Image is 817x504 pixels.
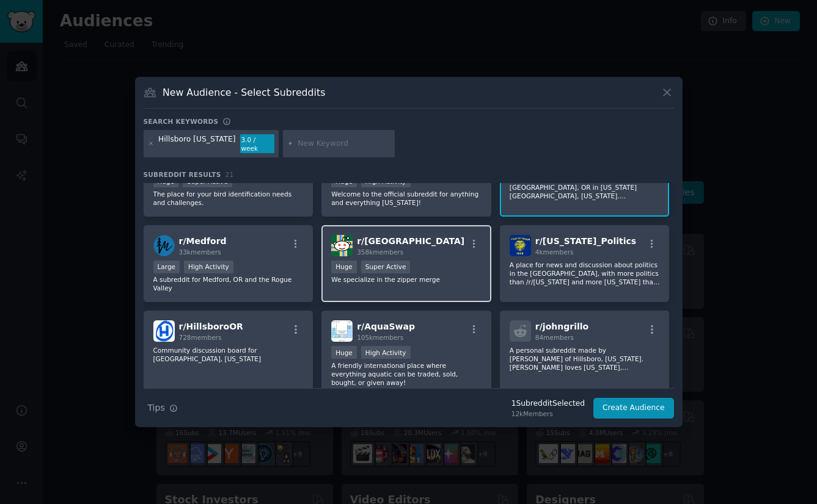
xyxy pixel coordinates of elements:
div: Super Active [361,261,411,273]
div: 12k Members [511,409,585,418]
div: High Activity [361,346,411,359]
span: 728 members [179,334,222,341]
div: 1 Subreddit Selected [511,398,585,409]
p: A subreddit for Medford, OR and the Rogue Valley [153,275,304,292]
span: r/ [US_STATE]_Politics [535,236,636,246]
button: Create Audience [593,398,674,419]
div: Huge [331,261,357,273]
img: HillsboroOR [153,320,175,342]
span: 21 [225,171,234,178]
div: Large [153,261,180,273]
span: r/ [GEOGRAPHIC_DATA] [357,236,464,246]
span: r/ johngrillo [535,322,588,331]
p: The place for your bird identification needs and challenges. [153,190,304,207]
div: Huge [331,346,357,359]
img: Portland [331,235,353,256]
img: AquaSwap [331,320,353,342]
p: Welcome to the official subreddit for anything and everything [US_STATE]! [331,190,482,207]
span: 4k members [535,248,574,256]
span: r/ AquaSwap [357,322,415,331]
span: 358k members [357,248,403,256]
span: r/ Medford [179,236,227,246]
div: High Activity [184,261,233,273]
p: A friendly international place where everything aquatic can be traded, sold, bought, or given away! [331,361,482,387]
h3: New Audience - Select Subreddits [163,86,325,99]
div: Hillsboro [US_STATE] [158,134,236,154]
input: New Keyword [298,139,390,149]
span: Subreddit Results [144,170,221,179]
span: r/ HillsboroOR [179,322,243,331]
h3: Search keywords [144,117,219,126]
span: 84 members [535,334,574,341]
span: Tips [148,401,165,414]
span: 33k members [179,248,221,256]
span: 105k members [357,334,403,341]
p: Welcome to the subreddit for the city of [GEOGRAPHIC_DATA], OR in [US_STATE][GEOGRAPHIC_DATA], [U... [510,175,660,200]
p: Community discussion board for [GEOGRAPHIC_DATA], [US_STATE] [153,346,304,363]
p: We specialize in the zipper merge [331,275,482,284]
img: Oregon_Politics [510,235,531,256]
img: Medford [153,235,175,256]
button: Tips [144,397,182,419]
p: A place for news and discussion about politics in the [GEOGRAPHIC_DATA], with more politics than ... [510,261,660,286]
div: 3.0 / week [240,134,274,154]
p: A personal subreddit made by [PERSON_NAME] of Hillsboro, [US_STATE]. [PERSON_NAME] loves [US_STAT... [510,346,660,372]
